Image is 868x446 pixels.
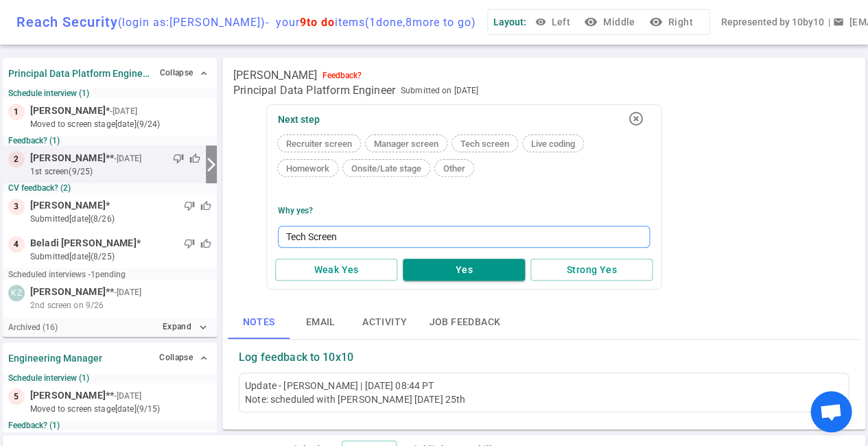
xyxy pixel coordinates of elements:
[173,153,184,164] span: thumb_down
[30,104,106,118] span: [PERSON_NAME]
[278,226,650,248] textarea: Tech Screen
[281,139,357,149] span: Recruiter screen
[30,403,211,415] small: moved to Screen stage [DATE] (9/15)
[8,353,102,364] strong: Engineering Manager
[110,105,137,117] small: - [DATE]
[266,16,476,29] span: - your items ( 1 done, 8 more to go)
[156,63,211,83] button: Collapse
[30,118,211,130] small: moved to Screen stage [DATE] (9/24)
[30,213,211,225] small: submitted [DATE] (8/26)
[184,200,195,211] span: thumb_down
[198,68,209,79] span: expand_less
[532,10,576,35] button: Left
[228,306,860,339] div: basic tabs example
[114,390,141,402] small: - [DATE]
[418,306,511,339] button: Job feedback
[114,286,141,298] small: - [DATE]
[8,89,211,98] small: Schedule interview (1)
[184,238,195,249] span: thumb_down
[530,259,653,281] button: Strong Yes
[197,321,209,333] i: expand_more
[401,84,478,97] span: Submitted on [DATE]
[8,373,211,383] small: Schedule interview (1)
[438,163,471,174] span: Other
[628,110,644,127] i: highlight_off
[346,163,427,174] span: Onsite/Late stage
[322,71,362,80] div: Feedback?
[239,351,353,364] strong: Log feedback to 10x10
[403,259,525,281] button: Yes
[8,236,25,253] div: 4
[455,139,515,149] span: Tech screen
[581,10,640,35] button: visibilityMiddle
[189,153,200,164] span: thumb_up
[30,388,106,403] span: [PERSON_NAME]
[278,114,320,125] span: Next step
[30,151,106,165] span: [PERSON_NAME]
[275,259,397,281] button: Weak Yes
[198,353,209,364] span: expand_less
[526,139,580,149] span: Live coding
[233,84,395,97] span: Principal Data Platform Engineer
[8,270,126,279] small: Scheduled interviews - 1 pending
[16,14,476,30] div: Reach Security
[30,250,211,263] small: submitted [DATE] (8/25)
[8,388,25,405] div: 5
[156,348,211,368] button: Collapse
[118,16,266,29] span: (login as: [PERSON_NAME] )
[368,139,444,149] span: Manager screen
[8,104,25,120] div: 1
[648,15,662,29] i: visibility
[8,421,211,430] small: Feedback? (1)
[30,299,104,312] span: 2nd screen on 9/26
[351,306,418,339] button: Activity
[278,206,313,215] div: Why Yes?
[584,15,598,29] i: visibility
[832,16,843,27] span: email
[228,306,290,339] button: Notes
[493,16,526,27] span: Layout:
[8,68,151,79] strong: Principal Data Platform Engineer
[646,10,698,35] button: visibilityRight
[8,151,25,167] div: 2
[200,200,211,211] span: thumb_up
[8,322,58,332] small: Archived ( 16 )
[200,238,211,249] span: thumb_up
[8,183,211,193] small: CV feedback? (2)
[8,285,25,301] div: KZ
[535,16,546,27] span: visibility
[203,156,220,173] i: arrow_forward_ios
[8,136,211,145] small: Feedback? (1)
[30,236,137,250] span: Beladi [PERSON_NAME]
[245,379,843,406] div: Update - [PERSON_NAME] | [DATE] 08:44 PT Note: scheduled with [PERSON_NAME] [DATE] 25th
[300,16,335,29] span: 9 to do
[30,198,106,213] span: [PERSON_NAME]
[114,152,141,165] small: - [DATE]
[30,285,106,299] span: [PERSON_NAME]
[30,165,200,178] small: 1st Screen (9/25)
[290,306,351,339] button: Email
[8,198,25,215] div: 3
[810,391,852,432] div: Open chat
[159,317,211,337] button: Expandexpand_more
[281,163,335,174] span: Homework
[233,69,317,82] span: [PERSON_NAME]
[622,105,650,132] button: highlight_off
